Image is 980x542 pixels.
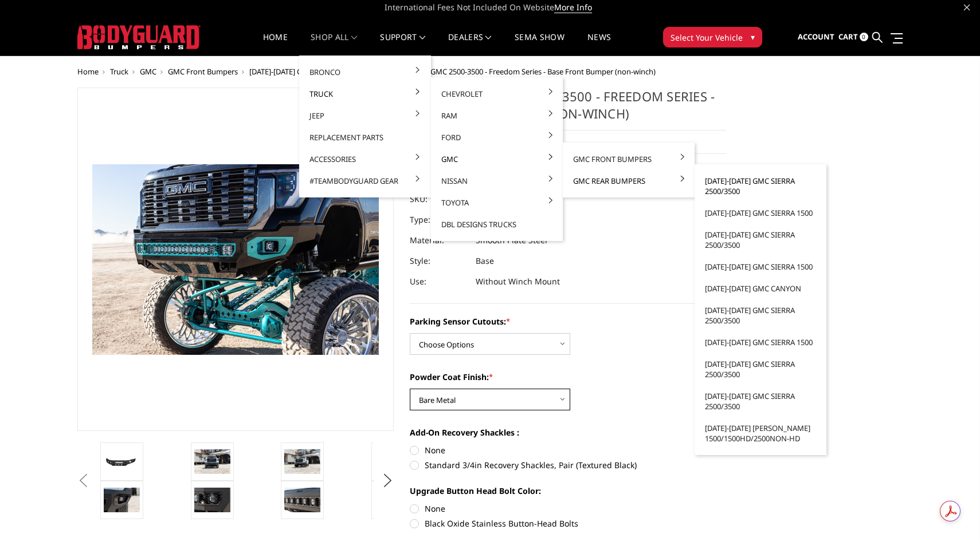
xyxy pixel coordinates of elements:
[798,22,834,53] a: Account
[476,271,560,292] dd: Without Winch Mount
[699,353,822,385] a: [DATE]-[DATE] GMC Sierra 2500/3500
[410,459,726,471] label: Standard 3/4in Recovery Shackles, Pair (Textured Black)
[410,88,726,130] h1: [DATE]-[DATE] GMC 2500-3500 - Freedom Series - Base Front Bumper (non-winch)
[515,33,565,56] a: SEMA Show
[671,31,743,43] span: Select Your Vehicle
[838,22,868,53] a: Cart 0
[476,251,494,271] dd: Base
[304,126,426,148] a: Replacement Parts
[263,33,288,56] a: Home
[410,251,467,271] dt: Style:
[923,487,980,542] iframe: Chat Widget
[699,256,822,278] a: [DATE]-[DATE] GMC Sierra 1500
[194,449,230,473] img: 2024-2025 GMC 2500-3500 - Freedom Series - Base Front Bumper (non-winch)
[410,189,467,209] dt: SKU:
[663,27,762,48] button: Select Your Vehicle
[383,66,656,77] span: [DATE]-[DATE] GMC 2500-3500 - Freedom Series - Base Front Bumper (non-winch)
[860,33,868,41] span: 0
[110,66,128,77] a: Truck
[554,2,592,13] a: More Info
[304,170,426,192] a: #TeamBodyguard Gear
[436,213,558,235] a: DBL Designs Trucks
[448,33,492,56] a: Dealers
[436,192,558,213] a: Toyota
[104,453,140,470] img: 2024-2025 GMC 2500-3500 - Freedom Series - Base Front Bumper (non-winch)
[104,488,140,512] img: 2024-2025 GMC 2500-3500 - Freedom Series - Base Front Bumper (non-winch)
[410,209,467,230] dt: Type:
[699,224,822,256] a: [DATE]-[DATE] GMC Sierra 2500/3500
[410,271,467,292] dt: Use:
[410,315,726,327] label: Parking Sensor Cutouts:
[380,33,425,56] a: Support
[284,488,320,512] img: 2024-2025 GMC 2500-3500 - Freedom Series - Base Front Bumper (non-winch)
[567,148,690,170] a: GMC Front Bumpers
[410,371,726,383] label: Powder Coat Finish:
[284,449,320,473] img: 2024-2025 GMC 2500-3500 - Freedom Series - Base Front Bumper (non-winch)
[410,503,726,515] label: None
[379,472,397,489] button: Next
[699,299,822,331] a: [DATE]-[DATE] GMC Sierra 2500/3500
[436,83,558,105] a: Chevrolet
[798,31,834,42] span: Account
[140,66,156,77] a: GMC
[838,31,858,42] span: Cart
[77,25,201,49] img: BODYGUARD BUMPERS
[751,31,755,43] span: ▾
[304,83,426,105] a: Truck
[410,230,467,251] dt: Material:
[311,33,357,56] a: shop all
[410,517,726,529] label: Black Oxide Stainless Button-Head Bolts
[410,485,726,497] label: Upgrade Button Head Bolt Color:
[699,385,822,417] a: [DATE]-[DATE] GMC Sierra 2500/3500
[77,66,99,77] a: Home
[436,126,558,148] a: Ford
[194,488,230,512] img: 2024-2025 GMC 2500-3500 - Freedom Series - Base Front Bumper (non-winch)
[168,66,238,77] a: GMC Front Bumpers
[587,33,611,56] a: News
[249,66,371,77] a: [DATE]-[DATE] GMC Sierra 2500/3500
[75,472,92,489] button: Previous
[410,444,726,456] label: None
[699,417,822,449] a: [DATE]-[DATE] [PERSON_NAME] 1500/1500HD/2500non-HD
[699,202,822,224] a: [DATE]-[DATE] GMC Sierra 1500
[699,170,822,202] a: [DATE]-[DATE] GMC Sierra 2500/3500
[304,61,426,83] a: Bronco
[567,170,690,192] a: GMC Rear Bumpers
[436,105,558,126] a: Ram
[304,105,426,126] a: Jeep
[699,331,822,353] a: [DATE]-[DATE] GMC Sierra 1500
[699,278,822,299] a: [DATE]-[DATE] GMC Canyon
[436,148,558,170] a: GMC
[436,170,558,192] a: Nissan
[410,426,726,438] label: Add-On Recovery Shackles :
[304,148,426,170] a: Accessories
[77,88,394,431] a: 2024-2025 GMC 2500-3500 - Freedom Series - Base Front Bumper (non-winch)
